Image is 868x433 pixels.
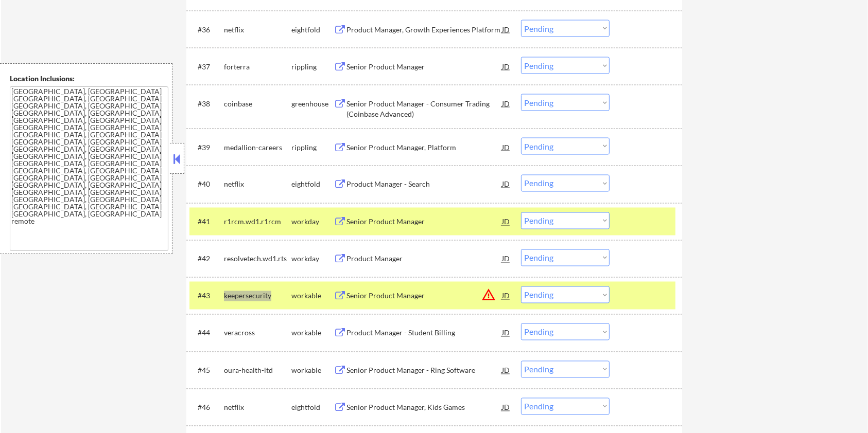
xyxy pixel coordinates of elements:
div: eightfold [291,25,334,35]
div: JD [501,249,511,268]
div: eightfold [291,403,334,413]
div: rippling [291,62,334,72]
div: Senior Product Manager, Platform [346,142,502,153]
div: #46 [198,403,216,413]
div: Senior Product Manager [346,217,502,227]
div: #41 [198,217,216,227]
div: resolvetech.wd1.rts [224,254,291,264]
div: Product Manager - Search [346,179,502,190]
div: veracross [224,328,291,338]
div: JD [501,212,511,231]
div: workable [291,291,334,301]
div: #39 [198,142,216,153]
div: workable [291,366,334,376]
div: rippling [291,142,334,153]
div: JD [501,286,511,305]
div: netflix [224,403,291,413]
div: Product Manager [346,254,502,264]
div: workable [291,328,334,338]
div: Senior Product Manager - Consumer Trading (Coinbase Advanced) [346,99,502,119]
div: JD [501,20,511,39]
div: Location Inclusions: [10,74,168,84]
div: JD [501,138,511,156]
div: Senior Product Manager [346,62,502,72]
div: JD [501,175,511,193]
div: #42 [198,254,216,264]
div: Senior Product Manager - Ring Software [346,366,502,376]
div: JD [501,57,511,76]
div: Product Manager - Student Billing [346,328,502,338]
div: JD [501,361,511,380]
div: Product Manager, Growth Experiences Platform [346,25,502,35]
div: #43 [198,291,216,301]
div: #36 [198,25,216,35]
div: #44 [198,328,216,338]
div: JD [501,323,511,342]
div: workday [291,217,334,227]
div: greenhouse [291,99,334,109]
div: Senior Product Manager [346,291,502,301]
div: #37 [198,62,216,72]
div: #38 [198,99,216,109]
div: JD [501,94,511,113]
div: medallion-careers [224,142,291,153]
div: forterra [224,62,291,72]
button: warning_amber [481,288,496,302]
div: coinbase [224,99,291,109]
div: r1rcm.wd1.r1rcm [224,217,291,227]
div: netflix [224,25,291,35]
div: #45 [198,366,216,376]
div: netflix [224,179,291,190]
div: workday [291,254,334,264]
div: #40 [198,179,216,190]
div: oura-health-ltd [224,366,291,376]
div: keepersecurity [224,291,291,301]
div: JD [501,398,511,417]
div: Senior Product Manager, Kids Games [346,403,502,413]
div: eightfold [291,179,334,190]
